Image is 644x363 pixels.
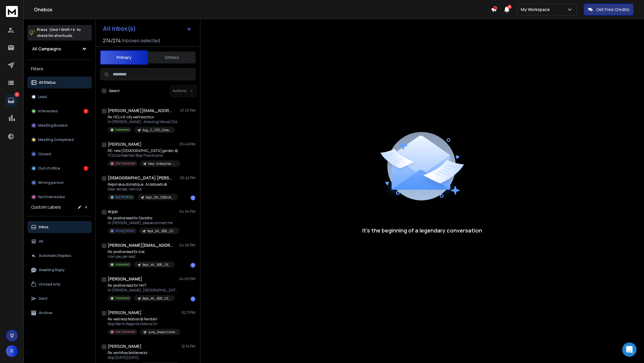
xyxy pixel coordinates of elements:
p: Awaiting Reply [39,268,65,272]
p: Lead [38,94,47,99]
p: Interested [115,262,129,267]
p: Hi [PERSON_NAME], please connect me [108,221,179,225]
span: Cmd + Shift + k [49,26,76,33]
p: Dear sender, I am out [108,187,178,192]
div: 1 [83,166,88,171]
p: 04:34 PM [179,209,195,214]
h1: [PERSON_NAME][EMAIL_ADDRESS][DOMAIN_NAME] [108,242,173,248]
p: 05:49 PM [179,142,195,147]
div: 1 [191,263,195,268]
button: Meeting Completed [27,134,92,146]
button: Primary [100,50,148,65]
div: 1 [191,297,195,301]
p: Stop Warm Regards Nobina On [108,322,179,326]
p: All [39,239,43,244]
p: Interested [115,296,129,300]
p: Out of office [38,166,60,171]
div: Open Intercom Messenger [622,342,637,357]
h1: [PERSON_NAME] [108,141,142,147]
p: Automatic Replies [39,253,71,258]
p: Hi [PERSON_NAME], [GEOGRAPHIC_DATA] to get [108,288,179,293]
button: All Status [27,77,92,89]
p: RE: new [DEMOGRAPHIC_DATA] garden @ [108,148,179,153]
p: 05:22 PM [180,176,195,180]
button: Archive [27,307,92,319]
p: 4 [15,92,19,97]
p: Archive [39,311,52,315]
button: Lead [27,91,92,103]
p: 04:26 PM [179,243,195,248]
p: Out Of Office [115,195,133,199]
button: All Inbox(s) [98,23,196,35]
div: 1 [191,196,195,200]
p: Sept_MI_ B2B _CEO_Clay [143,263,171,267]
button: Interested3 [27,105,92,117]
p: Unread only [39,282,61,287]
p: Not Interested [38,195,65,199]
button: Awaiting Reply [27,264,92,276]
button: All [27,235,92,247]
p: stop [DATE][DATE], [108,355,179,360]
p: Interested [115,128,129,132]
p: Sept_MI_ B2B _CEO_Clay [143,296,171,301]
button: Inbox [27,221,92,233]
h1: All Inbox(s) [103,26,136,32]
p: TCS Confidential Stop Thanks and [108,153,179,158]
button: R [6,345,18,357]
p: 12:14 PM [182,344,195,349]
button: Wrong person [27,177,92,189]
button: Others [148,51,196,64]
button: Out of office1 [27,162,92,174]
p: Re: positive lead for Ask [108,249,175,254]
p: My Workspace [521,7,552,13]
p: Meeting Completed [38,137,74,142]
button: Meeting Booked [27,120,92,131]
div: 3 [83,109,88,114]
p: Réponse automatique : AI datasets @ [108,182,178,187]
p: Wrong person [38,180,64,185]
p: Wrong Person [115,229,134,233]
h3: Filters [27,65,92,73]
p: 04:00 PM [179,277,195,281]
p: Interested [38,109,58,114]
label: Select [109,89,120,93]
button: Not Interested [27,191,92,203]
p: Re: workflow bottlenecks [108,350,179,355]
p: Re: HCL's 8-city wellness tour [108,115,179,120]
p: Sent [39,296,47,301]
p: Get Free Credits [596,7,629,13]
p: Hi [PERSON_NAME], Amazing! Would [DATE] 12 [108,120,179,124]
p: All Status [39,80,56,85]
p: Inbox [39,225,49,229]
p: 07:07 PM [180,108,195,113]
button: Closed [27,148,92,160]
button: Unread only [27,278,92,290]
p: Re: positive lead for Devlofox [108,216,179,221]
h3: Inboxes selected [122,37,160,44]
button: Automatic Replies [27,250,92,262]
h1: [PERSON_NAME] [108,276,142,282]
h1: All Campaigns [32,46,61,52]
h1: [PERSON_NAME] [108,343,142,349]
p: Press to check for shortcuts. [37,27,81,39]
h1: Onebox [34,6,491,13]
p: 02:11 PM [182,310,195,315]
button: Sent [27,293,92,305]
p: June_Dream Clientele_1000+_India_HR DIRECTOR + CHRO [148,330,177,334]
h1: [PERSON_NAME][EMAIL_ADDRESS][DOMAIN_NAME] [108,108,173,114]
button: All Campaigns [27,43,92,55]
h3: Custom Labels [31,204,61,210]
span: 8 [507,5,512,9]
p: Aug_Z_CEO_DreamAccounts_India [143,128,171,132]
img: logo [6,6,18,17]
p: Closed [38,152,51,156]
p: Re: positive lead for HKIT [108,283,179,288]
p: Sept_MI_ B2B _CEO_Clay [147,229,176,233]
a: 4 [5,94,17,106]
span: 274 / 274 [103,37,121,44]
p: Meeting Booked [38,123,67,128]
p: Not Interested [115,161,135,166]
h1: Arjun [108,209,118,215]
